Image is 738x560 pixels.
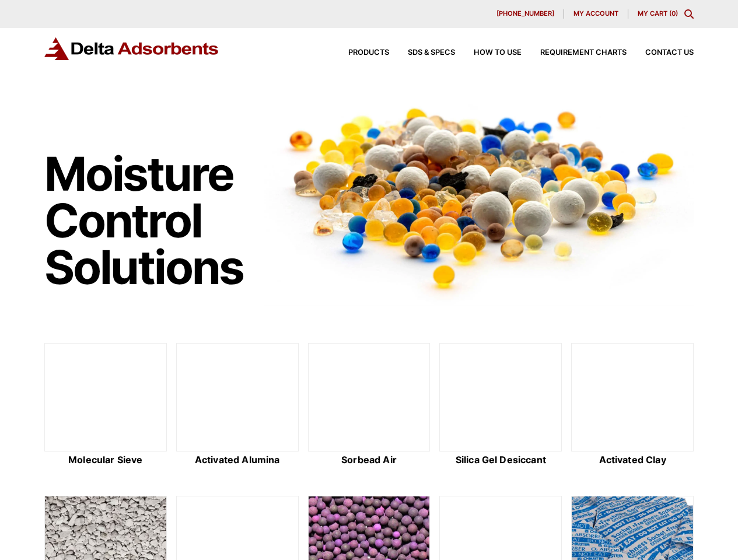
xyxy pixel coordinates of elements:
div: Toggle Modal Content [684,9,694,19]
img: Image [264,88,694,306]
a: Contact Us [627,49,694,57]
img: Delta Adsorbents [44,37,219,60]
h2: Activated Clay [571,454,694,466]
a: My Cart (0) [638,9,678,17]
h2: Molecular Sieve [44,454,167,466]
a: Silica Gel Desiccant [439,343,562,467]
span: SDS & SPECS [408,49,455,57]
a: Activated Alumina [176,343,299,467]
span: [PHONE_NUMBER] [496,10,554,17]
h2: Silica Gel Desiccant [439,454,562,466]
a: [PHONE_NUMBER] [487,9,564,19]
span: Contact Us [645,49,694,57]
a: SDS & SPECS [389,49,455,57]
a: My account [564,9,628,19]
a: Sorbead Air [308,343,431,467]
span: Products [348,49,389,57]
span: How to Use [474,49,522,57]
h1: Moisture Control Solutions [44,150,253,290]
a: Requirement Charts [522,49,627,57]
span: 0 [671,9,676,17]
span: Requirement Charts [540,49,627,57]
h2: Activated Alumina [176,454,299,466]
a: Molecular Sieve [44,343,167,467]
a: How to Use [455,49,522,57]
a: Products [330,49,389,57]
a: Activated Clay [571,343,694,467]
span: My account [573,10,618,17]
h2: Sorbead Air [308,454,431,466]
